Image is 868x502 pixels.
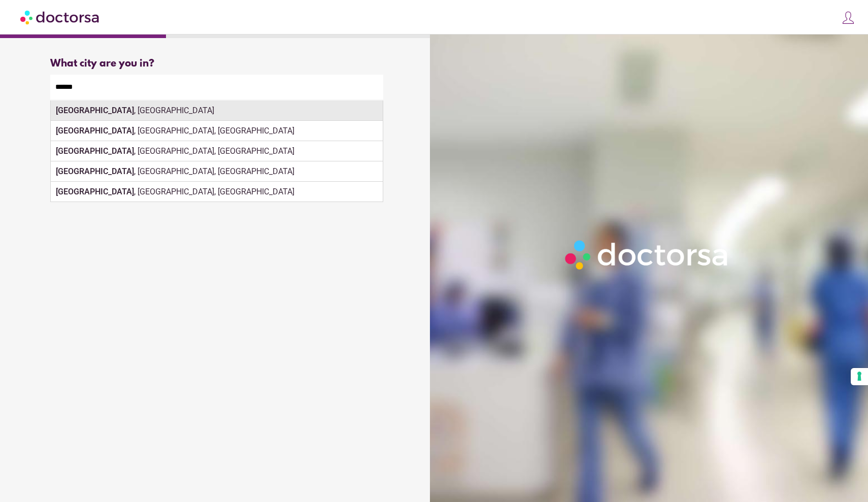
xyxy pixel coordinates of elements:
[851,368,868,385] button: Your consent preferences for tracking technologies
[841,11,855,25] img: icons8-customer-100.png
[327,155,383,180] button: Continue
[56,146,134,156] strong: [GEOGRAPHIC_DATA]
[20,6,101,28] img: Doctorsa.com
[51,182,383,202] div: , [GEOGRAPHIC_DATA], [GEOGRAPHIC_DATA]
[56,187,134,196] strong: [GEOGRAPHIC_DATA]
[560,236,734,274] img: Logo-Doctorsa-trans-White-partial-flat.png
[50,99,383,122] div: Make sure the city you pick is where you need assistance.
[56,106,134,115] strong: [GEOGRAPHIC_DATA]
[51,101,383,121] div: , [GEOGRAPHIC_DATA]
[51,121,383,141] div: , [GEOGRAPHIC_DATA], [GEOGRAPHIC_DATA]
[50,58,383,70] div: What city are you in?
[51,161,383,182] div: , [GEOGRAPHIC_DATA], [GEOGRAPHIC_DATA]
[51,141,383,161] div: , [GEOGRAPHIC_DATA], [GEOGRAPHIC_DATA]
[56,126,134,136] strong: [GEOGRAPHIC_DATA]
[56,166,134,176] strong: [GEOGRAPHIC_DATA]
